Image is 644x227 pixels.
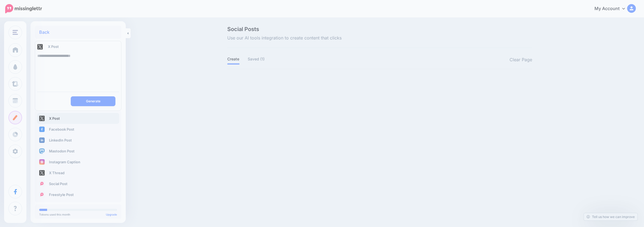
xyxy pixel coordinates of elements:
[227,35,342,42] span: Use our AI tools integration to create content that clicks
[227,56,240,62] a: Create
[39,30,50,34] a: Back
[39,181,45,186] img: logo-square.png
[37,44,43,50] img: twitter-square.png
[39,192,45,197] img: logo-square.png
[584,213,637,220] a: Tell us how we can improve
[13,30,18,35] img: menu.png
[37,167,119,178] a: X Thread
[37,157,119,167] a: Instagram Caption
[37,113,119,124] a: X Post
[37,146,119,157] a: Mastodon Post
[48,44,59,49] span: X Post
[39,213,117,216] p: Tokens used this month
[39,170,45,176] img: twitter-square.png
[39,159,45,165] img: instagram-square.png
[106,213,117,216] a: Upgrade
[589,2,636,16] a: My Account
[227,26,342,32] span: Social Posts
[37,189,119,200] a: Freestyle Post
[39,137,45,143] img: linkedin-square.png
[37,178,119,189] a: Social Post
[248,56,265,62] a: Saved (1)
[37,135,119,146] a: LinkedIn Post
[71,96,115,106] button: Generate
[39,116,45,121] img: twitter-square.png
[39,127,45,132] img: facebook-square.png
[39,148,45,154] img: mastodon-square.png
[5,4,42,13] img: Missinglettr
[37,124,119,135] a: Facebook Post
[510,56,532,63] a: Clear Page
